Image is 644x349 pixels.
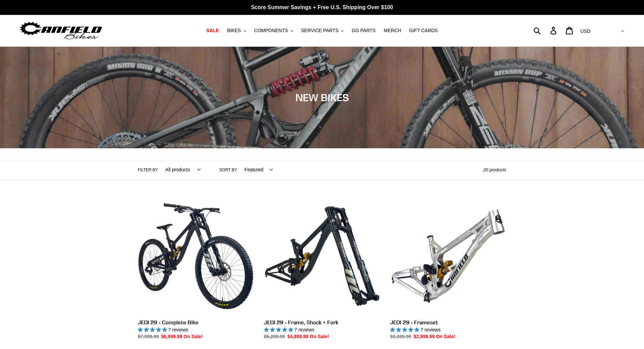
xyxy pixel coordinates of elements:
[352,28,376,34] span: GG PARTS
[19,20,103,41] img: Canfield Bikes
[254,28,288,34] span: COMPONENTS
[301,28,338,34] span: SERVICE PARTS
[295,91,349,104] span: NEW BIKES
[537,23,554,38] input: Search
[251,26,296,35] button: COMPONENTS
[380,26,404,35] a: MERCH
[298,26,347,35] button: SERVICE PARTS
[406,26,441,35] a: GIFT CARDS
[138,167,158,173] label: Filter by
[409,28,438,34] span: GIFT CARDS
[203,26,222,35] a: SALE
[348,26,379,35] a: GG PARTS
[227,28,241,34] span: BIKES
[206,28,219,34] span: SALE
[483,167,506,172] span: 20 products
[384,28,401,34] span: MERCH
[219,167,237,173] label: Sort by
[223,26,249,35] button: BIKES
